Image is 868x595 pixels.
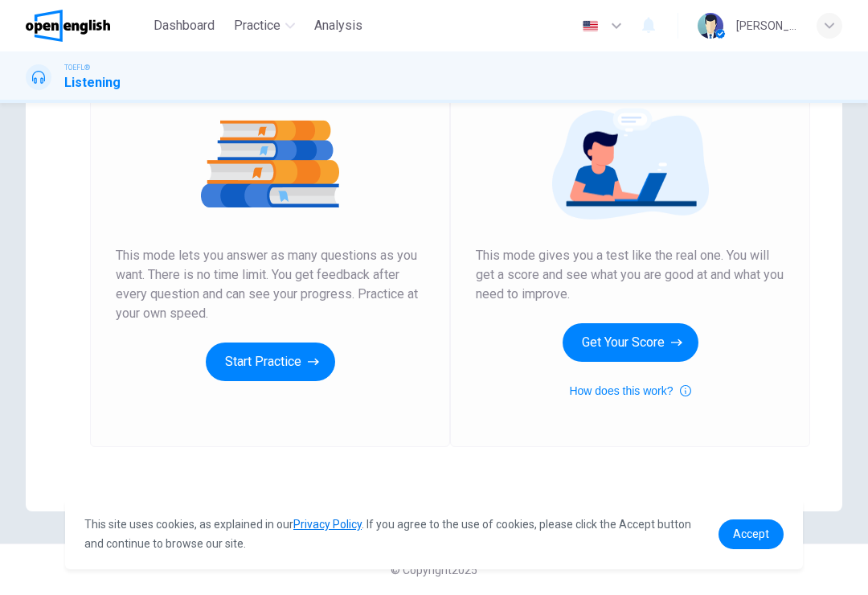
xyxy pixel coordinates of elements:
[65,499,803,569] div: cookieconsent
[391,564,477,577] span: © Copyright 2025
[569,381,690,400] button: How does this work?
[64,73,121,92] h1: Listening
[293,518,362,531] a: Privacy Policy
[26,10,147,42] a: OpenEnglish logo
[719,519,784,549] a: dismiss cookie message
[698,13,723,39] img: Profile picture
[84,518,691,550] span: This site uses cookies, as explained in our . If you agree to the use of cookies, please click th...
[733,527,769,540] span: Accept
[147,11,221,40] button: Dashboard
[206,343,335,381] button: Start Practice
[314,16,362,35] span: Analysis
[234,16,280,35] span: Practice
[116,246,424,323] span: This mode lets you answer as many questions as you want. There is no time limit. You get feedback...
[736,16,797,35] div: [PERSON_NAME]
[580,20,600,32] img: en
[64,62,90,73] span: TOEFL®
[227,11,301,40] button: Practice
[154,16,215,35] span: Dashboard
[308,11,369,40] button: Analysis
[476,246,784,304] span: This mode gives you a test like the real one. You will get a score and see what you are good at a...
[26,10,110,42] img: OpenEnglish logo
[563,323,698,362] button: Get Your Score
